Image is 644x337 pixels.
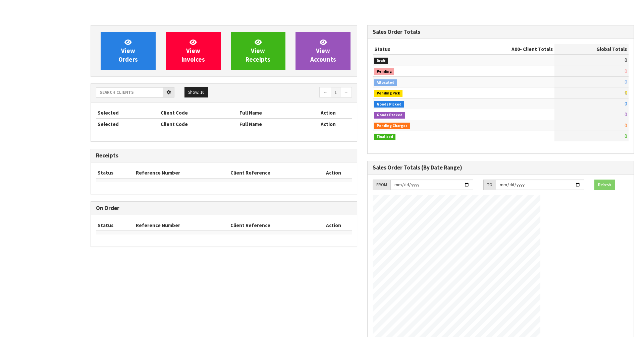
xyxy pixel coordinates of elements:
span: 0 [625,68,627,74]
th: - Client Totals [457,44,554,55]
span: View Invoices [181,38,205,63]
span: Pending [374,68,394,75]
th: Reference Number [134,220,229,231]
th: Global Totals [554,44,629,55]
span: 0 [625,133,627,139]
th: Selected [96,119,159,129]
span: Pending Pick [374,90,402,97]
button: Show: 10 [184,87,208,98]
span: 0 [625,89,627,96]
th: Client Reference [229,167,315,178]
a: 1 [331,87,340,98]
span: Goods Picked [374,101,404,108]
span: 0 [625,111,627,118]
a: ← [319,87,331,98]
h3: Sales Order Totals [373,29,629,35]
th: Full Name [238,119,304,129]
th: Action [315,167,352,178]
a: → [340,87,352,98]
a: ViewInvoices [166,32,221,70]
th: Status [96,220,134,231]
th: Action [304,108,352,118]
button: Refresh [594,180,615,190]
a: ViewReceipts [231,32,286,70]
h3: Receipts [96,152,352,159]
span: 0 [625,79,627,85]
span: Allocated [374,79,397,86]
th: Client Reference [229,220,315,231]
th: Client Code [159,108,238,118]
th: Selected [96,108,159,118]
span: View Accounts [310,38,336,63]
th: Action [304,119,352,129]
span: 0 [625,122,627,129]
th: Client Code [159,119,238,129]
th: Status [373,44,457,55]
span: Finalised [374,134,395,140]
span: View Receipts [246,38,270,63]
span: Draft [374,58,388,64]
span: Pending Charges [374,123,410,129]
span: 0 [625,100,627,107]
h3: Sales Order Totals (By Date Range) [373,164,629,171]
th: Reference Number [134,167,229,178]
a: ViewOrders [101,32,156,70]
th: Full Name [238,108,304,118]
span: 0 [625,57,627,63]
th: Action [315,220,352,231]
span: View Orders [118,38,138,63]
a: ViewAccounts [296,32,351,70]
h3: On Order [96,205,352,211]
th: Status [96,167,134,178]
span: Goods Packed [374,112,405,119]
nav: Page navigation [229,87,352,99]
input: Search clients [96,87,163,97]
div: FROM [373,180,390,190]
span: A00 [512,46,520,52]
div: TO [483,180,496,190]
